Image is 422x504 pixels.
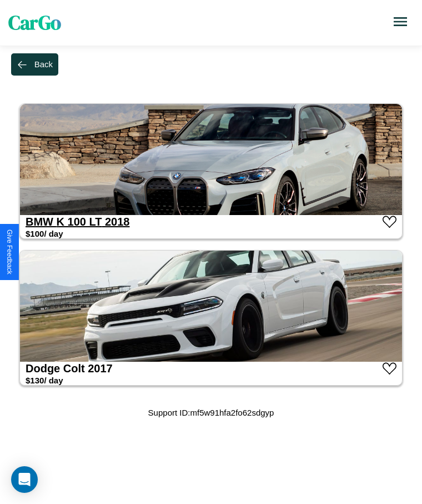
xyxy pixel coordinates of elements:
p: Support ID: mf5w91hfa2fo62sdgyp [148,405,274,420]
a: BMW K 100 LT 2018 [26,216,129,228]
h3: $ 130 / day [26,376,63,385]
button: Back [11,53,58,76]
a: Dodge Colt 2017 [26,362,113,375]
h3: $ 100 / day [26,229,63,238]
div: Give Feedback [6,229,13,275]
div: Back [34,59,53,69]
span: CarGo [8,9,61,36]
div: Open Intercom Messenger [11,466,38,493]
